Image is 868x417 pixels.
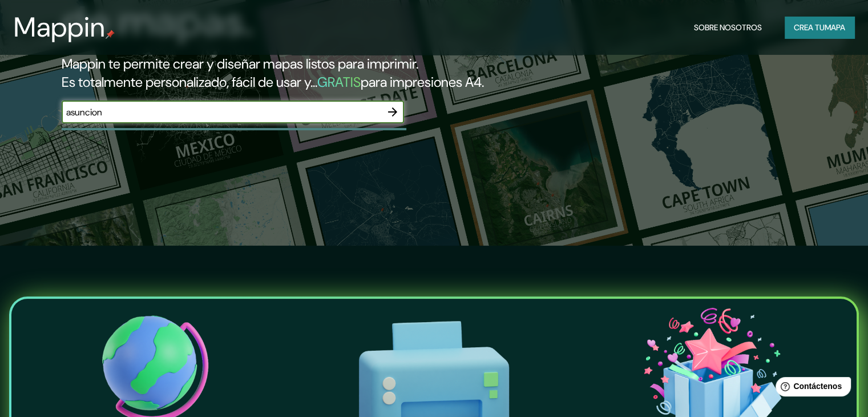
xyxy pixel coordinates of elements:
[766,372,855,404] iframe: Lanzador de widgets de ayuda
[689,17,766,38] button: Sobre nosotros
[62,55,418,73] font: Mappin te permite crear y diseñar mapas listos para imprimir.
[825,22,845,33] font: mapa
[794,22,825,33] font: Crea tu
[62,106,381,119] input: Elige tu lugar favorito
[14,9,106,45] font: Mappin
[106,30,115,39] img: pin de mapeo
[694,22,762,33] font: Sobre nosotros
[361,73,484,91] font: para impresiones A4.
[785,17,854,38] button: Crea tumapa
[62,73,317,91] font: Es totalmente personalizado, fácil de usar y...
[317,73,361,91] font: GRATIS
